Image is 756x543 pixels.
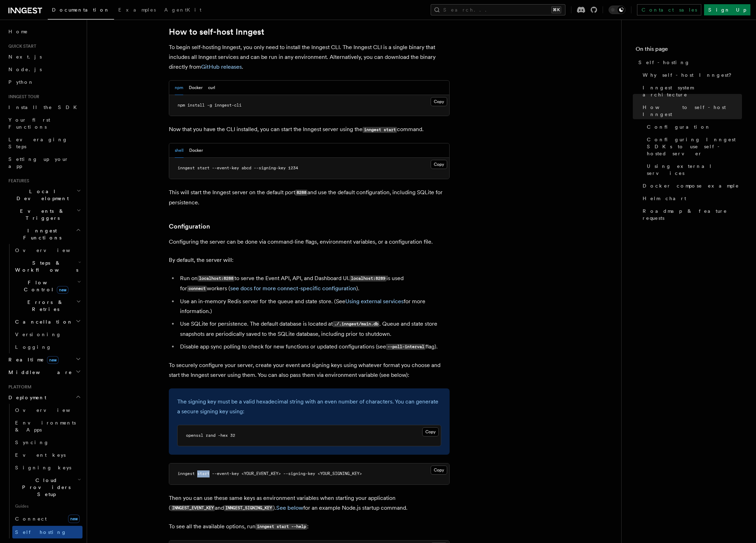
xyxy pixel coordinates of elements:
span: openssl rand -hex 32 [186,433,235,438]
li: Use an in-memory Redis server for the queue and state store. (See for more information.) [178,297,450,316]
a: Next.js [6,50,82,63]
p: The signing key must be a valid hexadecimal string with an even number of characters. You can gen... [177,397,441,416]
button: Realtimenew [6,353,82,366]
a: Examples [114,2,160,19]
a: Python [6,76,82,88]
a: Inngest system architecture [640,81,742,101]
button: npm [175,81,183,95]
li: Run on to serve the Event API, API, and Dashboard UI. is used for workers ( ). [178,273,450,294]
li: Disable app sync polling to check for new functions or updated configurations (see flag). [178,342,450,352]
a: Self-hosting [636,56,742,69]
span: Examples [118,7,156,13]
li: Use SQLite for persistence. The default database is located at . Queue and state store snapshots ... [178,319,450,339]
span: Event keys [15,452,66,458]
code: inngest start --help [256,524,307,530]
span: Roadmap & feature requests [643,208,742,222]
a: Signing keys [12,461,82,474]
a: Syncing [12,436,82,449]
span: Inngest Functions [6,227,76,241]
a: How to self-host Inngest [169,27,264,37]
button: Copy [431,466,447,475]
span: AgentKit [164,7,201,13]
p: Then you can use these same keys as environment variables when starting your application ( and ).... [169,493,450,513]
code: localhost:8288 [198,276,234,281]
code: 8288 [295,190,307,196]
a: Logging [12,341,82,353]
span: Platform [6,384,32,390]
a: Event keys [12,449,82,461]
p: To securely configure your server, create your event and signing keys using whatever format you c... [169,360,450,380]
button: Docker [189,81,203,95]
span: new [68,515,80,523]
p: To see all the available options, run : [169,522,450,532]
span: Steps & Workflows [12,259,78,273]
code: localhost:8289 [350,276,386,281]
span: Why self-host Inngest? [643,72,736,79]
span: Realtime [6,356,59,363]
span: Cancellation [12,318,73,325]
span: Node.js [8,67,42,72]
button: Deployment [6,391,82,404]
button: Inngest Functions [6,224,82,244]
span: Inngest system architecture [643,84,742,98]
span: Helm chart [643,195,686,202]
button: Copy [422,427,439,436]
span: Python [8,79,34,85]
button: Toggle dark mode [609,6,625,14]
span: Leveraging Steps [8,137,68,149]
h4: On this page [636,45,742,56]
a: see docs for more connect-specific configuration [230,285,356,292]
code: ./.inngest/main.db [333,321,379,327]
p: By default, the server will: [169,255,450,265]
span: Connect [15,516,47,522]
a: Install the SDK [6,101,82,114]
a: Versioning [12,328,82,341]
code: connect [187,286,207,292]
span: Install the SDK [8,104,81,110]
a: AgentKit [160,2,206,19]
span: Events & Triggers [6,208,77,222]
span: Overview [15,247,87,253]
code: --poll-interval [386,344,425,350]
a: Overview [12,244,82,257]
button: Copy [431,160,447,169]
a: Contact sales [637,4,701,15]
p: This will start the Inngest server on the default port and use the default configuration, includi... [169,188,450,208]
button: Middleware [6,366,82,379]
span: npm install -g inngest-cli [178,103,241,108]
kbd: ⌘K [551,6,561,13]
button: Local Development [6,185,82,205]
a: Documentation [48,2,114,20]
span: Logging [15,344,52,350]
span: Setting up your app [8,156,69,169]
a: Self hosting [12,526,82,538]
span: Flow Control [12,279,77,293]
span: Inngest tour [6,94,39,100]
a: Helm chart [640,192,742,205]
span: Syncing [15,440,49,445]
span: Environments & Apps [15,420,76,433]
span: Home [8,28,28,35]
p: Configuring the server can be done via command-line flags, environment variables, or a configurat... [169,237,450,247]
span: Features [6,178,29,184]
p: Now that you have the CLI installed, you can start the Inngest server using the command. [169,124,450,135]
span: Cloud Providers Setup [12,477,78,498]
span: inngest start --event-key abcd --signing-key 1234 [178,165,298,170]
button: Errors & Retries [12,296,82,315]
a: Connectnew [12,512,82,526]
a: Roadmap & feature requests [640,205,742,224]
a: Leveraging Steps [6,133,82,153]
button: Steps & Workflows [12,257,82,276]
a: Docker compose example [640,179,742,192]
span: Errors & Retries [12,299,76,313]
a: Configuration [644,121,742,133]
span: Guides [12,501,82,512]
a: GitHub releases [201,63,242,70]
span: Deployment [6,394,46,401]
span: Configuring Inngest SDKs to use self-hosted server [647,136,742,157]
span: new [57,286,68,294]
a: Using external services [345,298,404,305]
a: Sign Up [704,4,750,15]
span: Overview [15,407,87,413]
button: Events & Triggers [6,205,82,224]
